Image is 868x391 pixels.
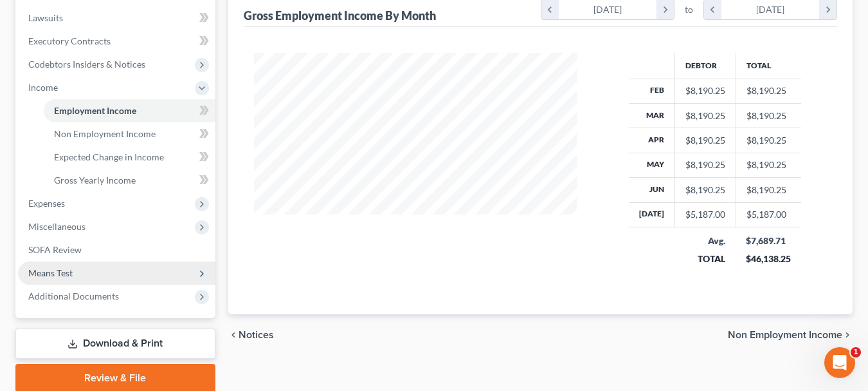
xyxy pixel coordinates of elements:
th: Feb [629,79,675,103]
a: Download & Print [15,329,215,359]
td: $8,190.25 [736,128,801,153]
div: $8,190.25 [685,84,725,97]
span: Notices [239,330,274,340]
span: Additional Documents [28,291,119,301]
button: chevron_left Notices [228,330,274,340]
a: Non Employment Income [44,122,215,146]
th: [DATE] [629,202,675,227]
a: Gross Yearly Income [44,169,215,192]
span: Gross Yearly Income [54,175,136,186]
div: $8,190.25 [685,184,725,196]
span: Expected Change in Income [54,151,164,162]
span: Expenses [28,198,65,209]
th: Total [736,53,801,79]
span: to [685,3,693,16]
a: SOFA Review [18,238,215,262]
div: $8,190.25 [685,158,725,171]
i: chevron_right [842,330,853,340]
i: chevron_left [228,330,239,340]
th: Debtor [674,53,736,79]
span: Means Test [28,267,73,278]
div: $8,190.25 [685,134,725,147]
span: Miscellaneous [28,221,86,232]
th: Apr [629,128,675,153]
div: Gross Employment Income By Month [244,8,436,23]
div: $7,689.71 [746,234,791,247]
a: Expected Change in Income [44,146,215,169]
a: Lawsuits [18,6,215,30]
span: Non Employment Income [728,330,842,340]
a: Employment Income [44,99,215,122]
span: Income [28,82,58,93]
div: $5,187.00 [685,208,725,221]
div: $8,190.25 [685,110,725,122]
iframe: Intercom live chat [824,347,855,378]
div: $46,138.25 [746,253,791,265]
div: Avg. [685,234,725,247]
td: $8,190.25 [736,79,801,103]
span: Non Employment Income [54,128,156,139]
button: Non Employment Income chevron_right [728,330,853,340]
th: Mar [629,103,675,128]
td: $8,190.25 [736,178,801,202]
span: Executory Contracts [28,35,111,46]
th: May [629,153,675,177]
td: $8,190.25 [736,153,801,177]
span: 1 [851,347,861,358]
span: Lawsuits [28,12,63,23]
div: TOTAL [685,253,725,265]
th: Jun [629,178,675,202]
span: SOFA Review [28,244,82,255]
td: $5,187.00 [736,202,801,227]
span: Codebtors Insiders & Notices [28,59,145,70]
td: $8,190.25 [736,103,801,128]
span: Employment Income [54,105,136,116]
a: Executory Contracts [18,30,215,53]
